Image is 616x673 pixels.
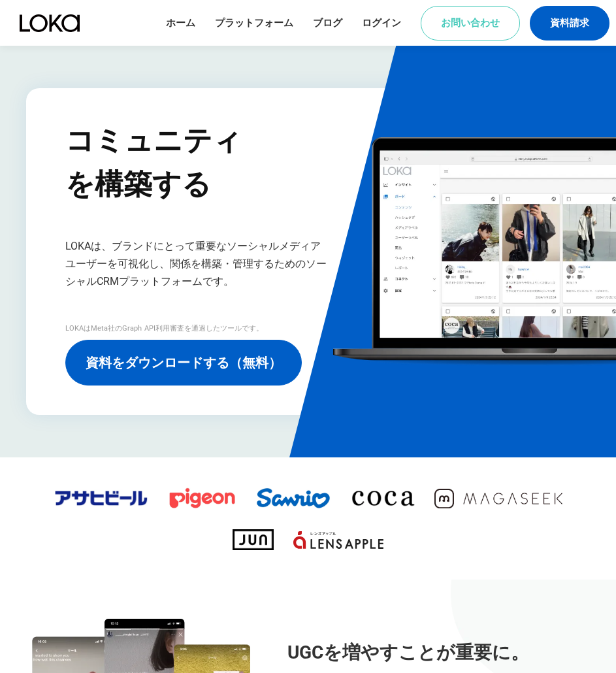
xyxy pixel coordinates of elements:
a: 資料をダウンロードする（無料） [65,340,302,386]
a: ログイン [362,16,401,30]
a: プラットフォーム [215,16,293,30]
p: コミュニティ [65,121,242,161]
p: LOKAはMeta社のGraph API利用審査を通過したツールです。 [65,323,263,333]
p: UGCを増やすことが重要に。 [287,637,529,668]
a: 資料請求 [530,6,609,41]
p: を構築する [65,165,211,205]
a: お問い合わせ [421,6,520,41]
a: ホーム [166,16,195,30]
a: ブログ [313,16,342,30]
h1: LOKAは、ブランドにとって重要なソーシャルメディアユーザーを可視化し、関係を構築・管理するためのソーシャルCRMプラットフォームです。 [65,237,327,291]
